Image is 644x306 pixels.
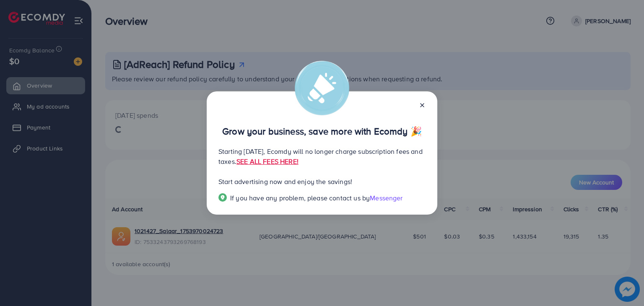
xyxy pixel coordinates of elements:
span: Messenger [370,193,402,202]
p: Start advertising now and enjoy the savings! [218,176,426,187]
a: SEE ALL FEES HERE! [236,157,299,166]
p: Starting [DATE], Ecomdy will no longer charge subscription fees and taxes. [218,146,426,166]
p: Grow your business, save more with Ecomdy 🎉 [218,126,426,136]
img: alert [295,61,349,115]
span: If you have any problem, please contact us by [230,193,370,202]
img: Popup guide [218,193,227,202]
